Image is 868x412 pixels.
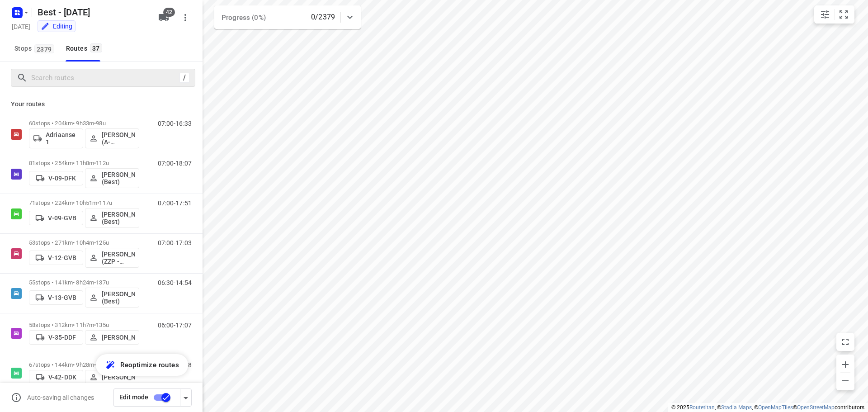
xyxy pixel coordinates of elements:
span: Stops [14,43,57,54]
p: V-35-DDF [48,334,76,341]
p: [PERSON_NAME] (Best) [102,290,135,305]
span: 117u [99,199,112,206]
p: V-13-GVB [48,294,76,301]
p: 67 stops • 144km • 9h28m [29,361,139,368]
p: V-09-GVB [48,214,76,222]
p: [PERSON_NAME] [102,374,135,381]
a: OpenMapTiles [758,404,793,411]
h5: Project date [8,21,34,32]
span: • [94,120,96,127]
h5: Rename [34,5,151,19]
span: 2379 [34,44,54,53]
p: Adriaanse 1 [46,131,79,146]
p: 07:00-18:07 [158,160,192,167]
button: Map settings [816,5,834,24]
p: 07:00-17:03 [158,239,192,246]
button: [PERSON_NAME] [85,370,139,384]
span: • [94,361,96,368]
button: V-09-GVB [29,211,83,225]
p: Auto-saving all changes [27,394,94,401]
button: 42 [155,9,173,27]
span: 112u [96,160,109,166]
button: More [176,9,194,27]
button: [PERSON_NAME] (ZZP - Best) [85,248,139,268]
p: V-12-GVB [48,254,76,261]
p: 07:00-16:33 [158,120,192,127]
div: Progress (0%)0/2379 [214,5,361,29]
p: 58 stops • 312km • 11h7m [29,322,139,328]
button: [PERSON_NAME] (Best) [85,168,139,188]
span: • [94,160,96,166]
p: V-09-DFK [48,175,76,182]
span: 135u [96,322,109,328]
p: [PERSON_NAME] (A-flexibleservice - Best - ZZP) [102,131,135,146]
button: Reoptimize routes [96,354,188,376]
li: © 2025 , © , © © contributors [671,404,864,411]
p: [PERSON_NAME] [102,334,135,341]
p: 06:00-17:07 [158,322,192,329]
button: [PERSON_NAME] (Best) [85,288,139,308]
p: 55 stops • 141km • 8h24m [29,279,139,286]
span: • [94,279,96,286]
button: V-12-GVB [29,251,83,265]
p: V-42-DDK [48,374,76,381]
button: V-42-DDK [29,370,83,384]
div: Routes [66,43,105,54]
div: Driver app settings [180,392,191,403]
button: Adriaanse 1 [29,128,83,148]
button: V-09-DFK [29,171,83,185]
a: OpenStreetMap [797,404,835,411]
div: You are currently in edit mode. [41,22,72,31]
span: 37 [90,43,102,52]
input: Search routes [31,71,179,85]
span: • [97,199,99,206]
span: 98u [96,120,105,127]
span: 125u [96,239,109,246]
span: 42 [163,8,175,17]
span: • [94,239,96,246]
span: Reoptimize routes [120,359,179,371]
div: / [179,73,189,83]
p: 71 stops • 224km • 10h51m [29,199,139,206]
span: Progress (0%) [222,14,266,22]
p: [PERSON_NAME] (Best) [102,211,135,225]
div: small contained button group [814,5,854,24]
a: Stadia Maps [721,404,752,411]
button: V-35-DDF [29,330,83,345]
span: 137u [96,279,109,286]
p: 06:30-14:54 [158,279,192,286]
p: 0/2379 [311,12,335,23]
span: • [94,322,96,328]
button: [PERSON_NAME] [85,330,139,345]
p: 60 stops • 204km • 9h33m [29,120,139,127]
button: Fit zoom [835,5,853,24]
p: 07:00-17:51 [158,199,192,207]
button: [PERSON_NAME] (Best) [85,208,139,228]
a: Routetitan [689,404,715,411]
button: V-13-GVB [29,290,83,305]
p: 81 stops • 254km • 11h8m [29,160,139,166]
p: [PERSON_NAME] (ZZP - Best) [102,251,135,265]
p: Your routes [11,99,192,109]
button: [PERSON_NAME] (A-flexibleservice - Best - ZZP) [85,128,139,148]
p: 53 stops • 271km • 10h4m [29,239,139,246]
p: [PERSON_NAME] (Best) [102,171,135,185]
span: Edit mode [119,393,148,401]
